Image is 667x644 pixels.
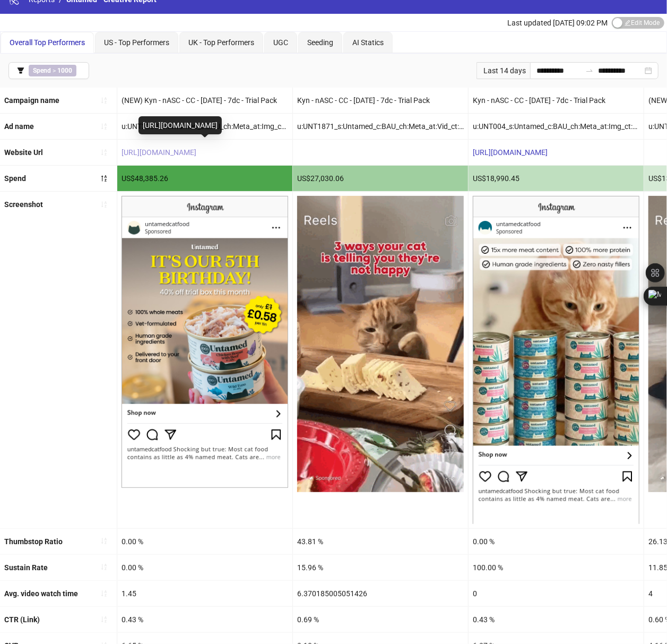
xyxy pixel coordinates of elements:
[4,122,34,131] b: Ad name
[293,166,468,191] div: US$27,030.06
[469,166,644,191] div: US$18,990.45
[117,555,292,580] div: 0.00 %
[4,96,59,105] b: Campaign name
[117,529,292,554] div: 0.00 %
[117,581,292,606] div: 1.45
[8,62,89,79] button: Spend > 1000
[293,555,468,580] div: 15.96 %
[4,615,40,624] b: CTR (Link)
[57,67,72,74] b: 1000
[4,200,43,209] b: Screenshot
[122,196,288,488] img: Screenshot 120228066048710420
[4,537,63,546] b: Thumbstop Ratio
[469,114,644,139] div: u:UNT004_s:Untamed_c:BAU_ch:Meta_at:Img_ct:New_a:Benefits_vh:N/A_vs:OrangeStalkingCat_co: Food Th...
[293,114,468,139] div: u:UNT1871_s:Untamed_c:BAU_ch:Meta_at:Vid_ct:New_a:Depressed_vh:CatsBRoll_vs:Mashup_co:3 ways your...
[293,581,468,606] div: 6.370185005051426
[473,148,548,157] a: [URL][DOMAIN_NAME]
[585,66,594,75] span: to
[4,563,48,572] b: Sustain Rate
[117,114,292,139] div: u:UNT2233_s:Untamed_c:BAU_ch:Meta_at:Img_ct:New_a:Value_vh:ProductShot_vs:USPs_co:It's our 5th bi...
[122,148,196,157] a: [URL][DOMAIN_NAME]
[477,62,530,79] div: Last 14 days
[29,65,76,76] span: >
[104,38,169,47] span: US - Top Performers
[469,555,644,580] div: 100.00 %
[507,19,608,27] span: Last updated [DATE] 09:02 PM
[473,196,639,523] img: Screenshot 120224593198720420
[100,563,108,571] span: sort-ascending
[469,88,644,113] div: Kyn - nASC - CC - [DATE] - 7dc - Trial Pack
[100,590,108,597] span: sort-ascending
[138,116,222,134] div: [URL][DOMAIN_NAME]
[469,581,644,606] div: 0
[469,607,644,632] div: 0.43 %
[100,123,108,130] span: sort-ascending
[33,67,51,74] b: Spend
[100,149,108,156] span: sort-ascending
[293,88,468,113] div: Kyn - nASC - CC - [DATE] - 7dc - Trial Pack
[117,607,292,632] div: 0.43 %
[273,38,288,47] span: UGC
[100,616,108,623] span: sort-ascending
[585,66,594,75] span: swap-right
[4,148,43,157] b: Website Url
[469,529,644,554] div: 0.00 %
[307,38,333,47] span: Seeding
[100,175,108,182] span: sort-descending
[4,589,78,598] b: Avg. video watch time
[293,529,468,554] div: 43.81 %
[297,196,464,492] img: Screenshot 120225768542540420
[117,166,292,191] div: US$48,385.26
[17,67,24,74] span: filter
[293,607,468,632] div: 0.69 %
[117,88,292,113] div: (NEW) Kyn - nASC - CC - [DATE] - 7dc - Trial Pack
[188,38,254,47] span: UK - Top Performers
[352,38,384,47] span: AI Statics
[100,537,108,545] span: sort-ascending
[4,174,26,183] b: Spend
[100,97,108,104] span: sort-ascending
[10,38,85,47] span: Overall Top Performers
[100,201,108,208] span: sort-ascending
